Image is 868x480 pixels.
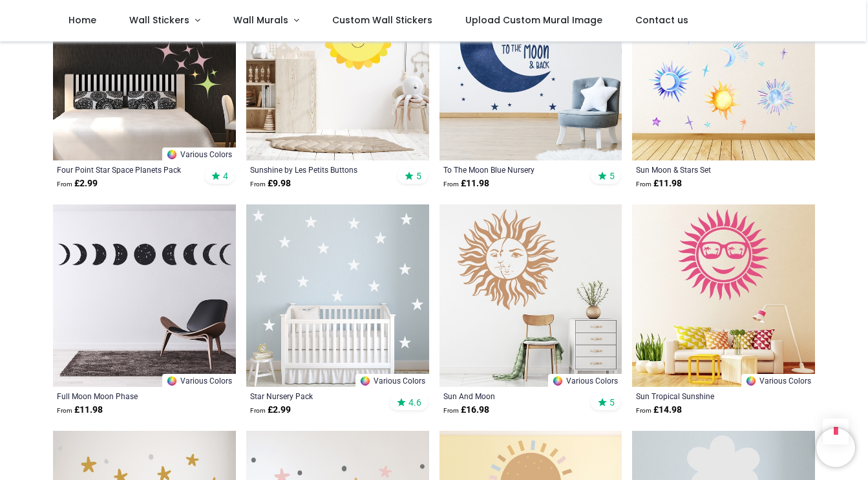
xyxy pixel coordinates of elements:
[129,14,189,27] span: Wall Stickers
[609,170,615,182] span: 5
[548,374,622,387] a: Various Colors
[416,170,421,182] span: 5
[443,391,584,401] a: Sun And Moon
[355,374,429,387] a: Various Colors
[636,177,682,190] strong: £ 11.98
[816,428,855,467] iframe: Brevo live chat
[166,375,178,387] img: Color Wheel
[57,391,197,401] a: Full Moon Moon Phase
[552,375,564,387] img: Color Wheel
[53,204,236,387] img: Full Moon Moon Phase Wall Sticker
[57,180,72,188] span: From
[609,397,615,408] span: 5
[636,391,776,401] a: Sun Tropical Sunshine
[250,164,390,175] a: Sunshine by Les Petits Buttons
[443,177,489,190] strong: £ 11.98
[250,407,266,414] span: From
[57,177,98,190] strong: £ 2.99
[57,407,72,414] span: From
[636,164,776,175] a: Sun Moon & Stars Set
[250,404,291,417] strong: £ 2.99
[636,407,651,414] span: From
[246,204,429,387] img: Star Nursery Wall Sticker Pack
[465,14,602,27] span: Upload Custom Mural Image
[408,397,421,408] span: 4.6
[745,375,757,387] img: Color Wheel
[162,147,236,160] a: Various Colors
[439,204,622,387] img: Sun And Moon Wall Sticker
[233,14,288,27] span: Wall Murals
[632,204,815,387] img: Sun Tropical Sunshine Wall Sticker
[636,404,682,417] strong: £ 14.98
[57,404,103,417] strong: £ 11.98
[69,14,96,27] span: Home
[443,164,584,175] a: To The Moon Blue Nursery
[250,391,390,401] a: Star Nursery Pack
[443,404,489,417] strong: £ 16.98
[635,14,688,27] span: Contact us
[443,180,459,188] span: From
[57,164,197,175] a: Four Point Star Space Planets Pack
[443,407,459,414] span: From
[636,180,651,188] span: From
[162,374,236,387] a: Various Colors
[332,14,432,27] span: Custom Wall Stickers
[166,149,178,160] img: Color Wheel
[741,374,815,387] a: Various Colors
[250,180,266,188] span: From
[223,170,228,182] span: 4
[359,375,371,387] img: Color Wheel
[250,177,291,190] strong: £ 9.98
